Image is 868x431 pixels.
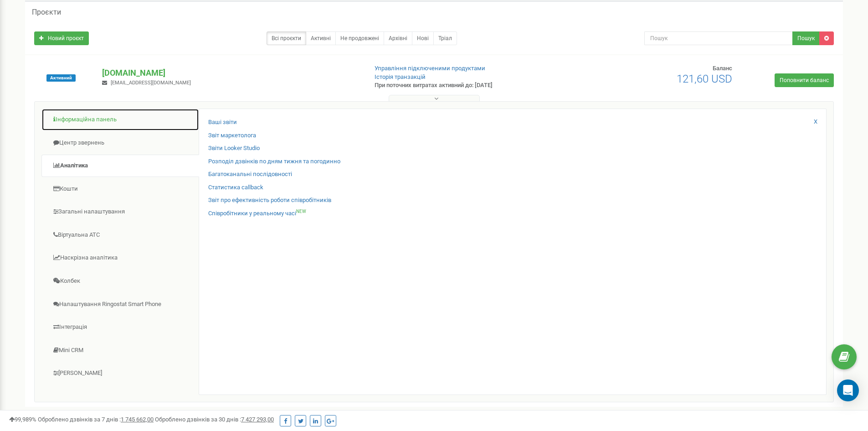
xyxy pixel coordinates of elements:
a: Кошти [41,178,199,200]
a: Звіт маркетолога [208,131,256,140]
a: Співробітники у реальному часіNEW [208,209,306,218]
a: Нові [412,31,434,45]
div: Open Intercom Messenger [837,379,859,401]
sup: NEW [296,209,306,214]
p: При поточних витратах активний до: [DATE] [375,81,564,90]
u: 7 427 293,00 [241,416,274,423]
a: Центр звернень [41,132,199,154]
a: Ваші звіти [208,118,237,127]
a: Активні [306,31,336,45]
a: Розподіл дзвінків по дням тижня та погодинно [208,157,340,166]
h5: Проєкти [32,8,61,16]
span: Оброблено дзвінків за 7 днів : [38,416,154,423]
a: Тріал [433,31,457,45]
a: Поповнити баланс [775,73,834,87]
a: Віртуальна АТС [41,224,199,246]
span: [EMAIL_ADDRESS][DOMAIN_NAME] [111,80,191,86]
p: [DOMAIN_NAME] [102,67,360,79]
a: Mini CRM [41,339,199,362]
a: Загальні налаштування [41,201,199,223]
a: Статистика callback [208,183,263,192]
span: Баланс [713,65,732,72]
a: Інтеграція [41,316,199,338]
a: Інформаційна панель [41,109,199,131]
input: Пошук [644,31,793,45]
a: Наскрізна аналітика [41,247,199,269]
a: Не продовжені [335,31,384,45]
span: 121,60 USD [677,73,732,85]
span: 99,989% [9,416,36,423]
a: Управління підключеними продуктами [375,65,485,72]
span: Активний [46,74,76,82]
a: Звіти Looker Studio [208,144,260,153]
a: Колбек [41,270,199,292]
a: Історія транзакцій [375,73,426,80]
a: Налаштування Ringostat Smart Phone [41,293,199,316]
button: Пошук [792,31,820,45]
a: Аналiтика [41,155,199,177]
a: Звіт про ефективність роботи співробітників [208,196,331,205]
a: [PERSON_NAME] [41,362,199,384]
a: Новий проєкт [34,31,89,45]
a: X [814,118,817,126]
a: Архівні [384,31,412,45]
a: Всі проєкти [267,31,306,45]
a: Багатоканальні послідовності [208,170,292,179]
u: 1 745 662,00 [121,416,154,423]
span: Оброблено дзвінків за 30 днів : [155,416,274,423]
